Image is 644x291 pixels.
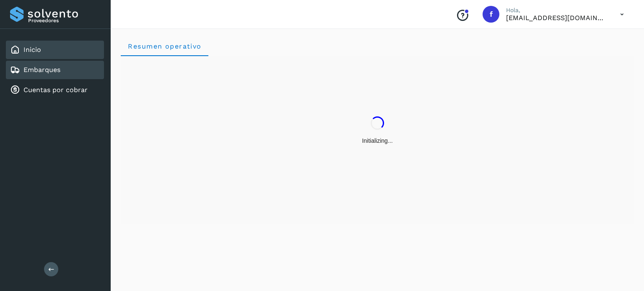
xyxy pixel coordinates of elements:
[23,86,88,94] a: Cuentas por cobrar
[23,46,41,54] a: Inicio
[6,61,104,79] div: Embarques
[28,18,101,23] p: Proveedores
[506,7,607,14] p: Hola,
[506,14,607,22] p: facturacion@salgofreight.com
[6,81,104,99] div: Cuentas por cobrar
[127,42,202,50] span: Resumen operativo
[6,41,104,59] div: Inicio
[23,66,60,74] a: Embarques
